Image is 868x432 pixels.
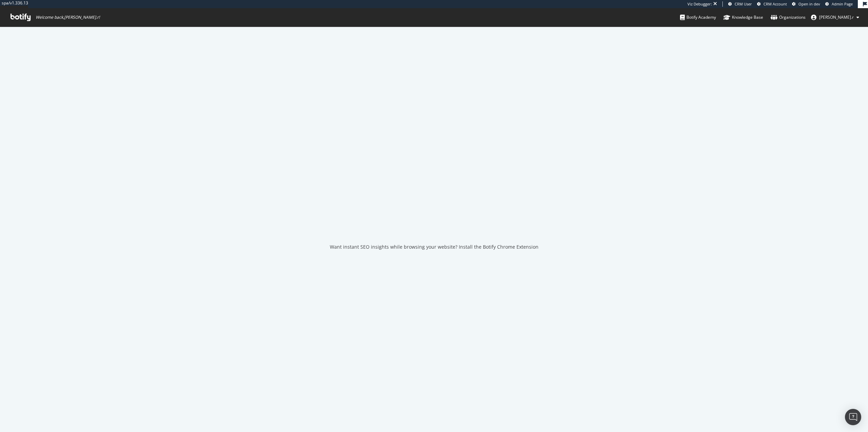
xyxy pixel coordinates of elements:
[728,1,752,7] a: CRM User
[771,8,806,27] a: Organizations
[680,8,716,27] a: Botify Academy
[330,244,539,250] div: Want instant SEO insights while browsing your website? Install the Botify Chrome Extension
[792,1,820,7] a: Open in dev
[771,14,806,21] div: Organizations
[825,1,853,7] a: Admin Page
[723,8,763,27] a: Knowledge Base
[845,409,861,425] div: Open Intercom Messenger
[798,1,820,6] span: Open in dev
[687,1,712,7] div: Viz Debugger:
[832,1,853,6] span: Admin Page
[763,1,787,6] span: CRM Account
[680,14,716,21] div: Botify Academy
[757,1,787,7] a: CRM Account
[819,14,854,20] span: arthur.r
[735,1,752,6] span: CRM User
[723,14,763,21] div: Knowledge Base
[410,208,458,233] div: animation
[806,12,865,23] button: [PERSON_NAME].r
[36,15,100,20] span: Welcome back, [PERSON_NAME].r !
